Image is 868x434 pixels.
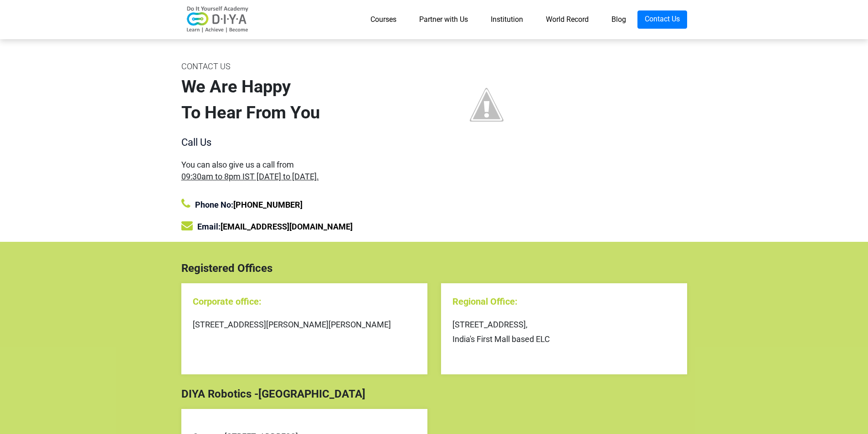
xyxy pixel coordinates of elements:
[359,10,408,29] a: Courses
[181,159,427,182] div: You can also give us a call from
[181,74,427,126] div: We Are Happy To Hear From You
[441,59,532,150] img: contact%2Bus%2Bimage.jpg
[637,10,687,29] a: Contact Us
[193,317,416,332] div: [STREET_ADDRESS][PERSON_NAME][PERSON_NAME]
[181,172,319,181] span: 09:30am to 8pm IST [DATE] to [DATE].
[181,59,427,74] div: CONTACT US
[452,317,676,347] div: [STREET_ADDRESS], India's First Mall based ELC
[600,10,637,29] a: Blog
[181,6,254,33] img: logo-v2.png
[479,10,534,29] a: Institution
[181,220,427,233] div: Email:
[408,10,479,29] a: Partner with Us
[193,295,416,308] div: Corporate office:
[181,135,427,150] div: Call Us
[452,295,676,308] div: Regional Office:
[175,386,694,402] div: DIYA Robotics -[GEOGRAPHIC_DATA]
[534,10,600,29] a: World Record
[233,200,303,209] a: [PHONE_NUMBER]
[181,198,427,211] div: Phone No:
[175,260,694,276] div: Registered Offices
[221,222,353,231] a: [EMAIL_ADDRESS][DOMAIN_NAME]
